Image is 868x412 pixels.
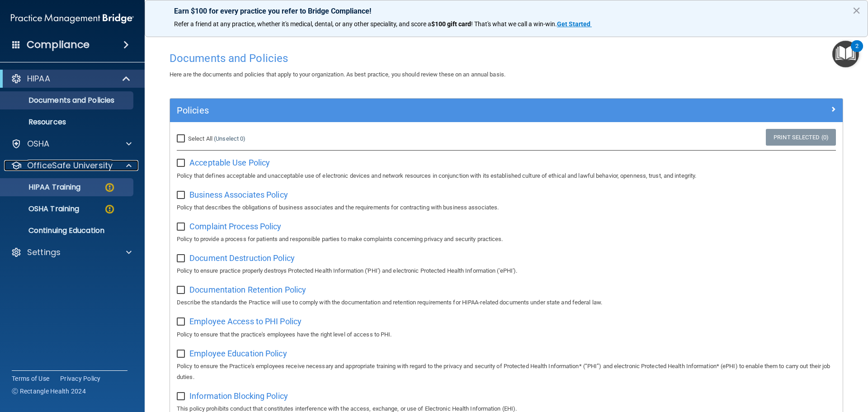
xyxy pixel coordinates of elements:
[557,20,590,28] strong: Get Started
[6,226,129,235] p: Continuing Education
[177,202,836,213] p: Policy that describes the obligations of business associates and the requirements for contracting...
[766,129,836,146] a: Print Selected (0)
[189,222,281,231] span: Complaint Process Policy
[11,9,134,28] img: PMB logo
[6,204,79,213] p: OSHA Training
[177,103,836,118] a: Policies
[6,96,129,105] p: Documents and Policies
[170,71,505,78] span: Here are the documents and policies that apply to your organization. As best practice, you should...
[189,285,306,294] span: Documentation Retention Policy
[6,118,129,127] p: Resources
[60,374,101,383] a: Privacy Policy
[11,73,131,84] a: HIPAA
[189,349,287,358] span: Employee Education Policy
[27,138,50,149] p: OSHA
[832,41,859,67] button: Open Resource Center, 2 new notifications
[27,73,50,84] p: HIPAA
[174,20,431,28] span: Refer a friend at any practice, whether it's medical, dental, or any other speciality, and score a
[188,135,212,142] span: Select All
[6,183,80,192] p: HIPAA Training
[177,361,836,383] p: Policy to ensure the Practice's employees receive necessary and appropriate training with regard ...
[27,38,90,51] h4: Compliance
[177,234,836,245] p: Policy to provide a process for patients and responsible parties to make complaints concerning pr...
[11,160,132,171] a: OfficeSafe University
[27,160,113,171] p: OfficeSafe University
[11,138,132,149] a: OSHA
[557,20,592,28] a: Get Started
[27,247,61,258] p: Settings
[189,158,270,167] span: Acceptable Use Policy
[12,387,86,396] span: Ⓒ Rectangle Health 2024
[855,46,859,58] div: 2
[104,204,115,215] img: warning-circle.0cc9ac19.png
[189,391,288,401] span: Information Blocking Policy
[12,374,49,383] a: Terms of Use
[852,3,861,18] button: Close
[189,253,295,263] span: Document Destruction Policy
[177,265,836,276] p: Policy to ensure practice properly destroys Protected Health Information ('PHI') and electronic P...
[471,20,557,28] span: ! That's what we call a win-win.
[189,317,302,326] span: Employee Access to PHI Policy
[177,105,668,115] h5: Policies
[11,247,132,258] a: Settings
[104,182,115,193] img: warning-circle.0cc9ac19.png
[177,135,187,142] input: Select All (Unselect 0)
[189,190,288,199] span: Business Associates Policy
[170,52,843,64] h4: Documents and Policies
[431,20,471,28] strong: $100 gift card
[177,297,836,308] p: Describe the standards the Practice will use to comply with the documentation and retention requi...
[174,7,839,15] p: Earn $100 for every practice you refer to Bridge Compliance!
[712,348,857,384] iframe: Drift Widget Chat Controller
[177,329,836,340] p: Policy to ensure that the practice's employees have the right level of access to PHI.
[177,170,836,181] p: Policy that defines acceptable and unacceptable use of electronic devices and network resources i...
[214,135,245,142] a: (Unselect 0)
